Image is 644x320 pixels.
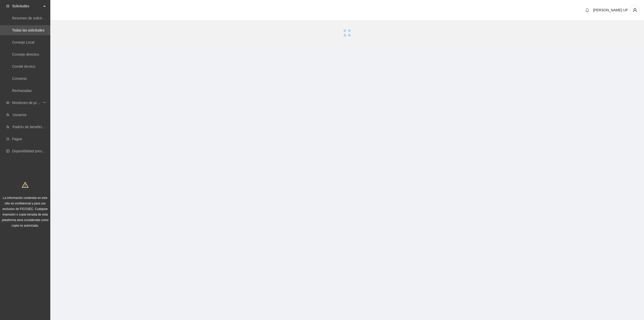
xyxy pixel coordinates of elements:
[6,101,10,104] span: eye
[12,77,27,81] a: Convenio
[12,28,44,32] a: Todas las solicitudes
[13,113,26,117] a: Usuarios
[12,98,42,108] span: Monitoreo de proyectos
[12,52,39,56] a: Consejo directivo
[13,125,50,129] a: Padrón de beneficiarios
[12,40,34,44] a: Consejo Local
[12,64,35,68] a: Comité técnico
[630,5,640,15] button: user
[6,4,10,8] span: inbox
[12,1,42,11] span: Solicitudes
[583,6,591,14] button: bell
[2,196,49,227] span: La información contenida en este sitio es confidencial y para uso exclusivo de FICOSEC. Cualquier...
[12,149,55,153] a: Disponibilidad presupuestal
[22,182,28,188] span: warning
[593,8,628,12] span: [PERSON_NAME] UP
[12,89,32,93] a: Rechazadas
[583,8,591,12] span: bell
[630,8,640,12] span: user
[12,16,69,20] a: Resumen de solicitudes por aprobar
[12,137,22,141] a: Pagos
